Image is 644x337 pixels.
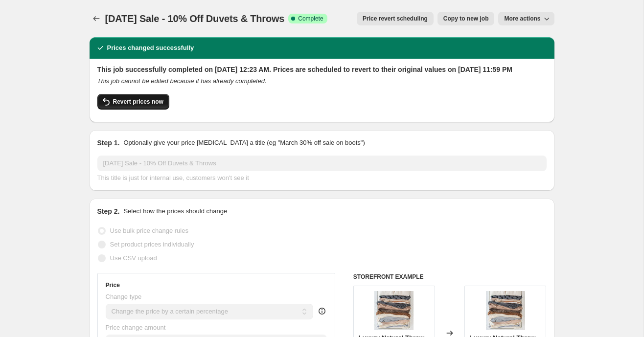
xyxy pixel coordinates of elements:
[437,12,495,25] button: Copy to new job
[110,227,188,234] span: Use bulk price change rules
[97,174,249,181] span: This title is just for internal use, customers won't see it
[123,206,227,216] p: Select how the prices should change
[97,138,120,148] h2: Step 1.
[123,138,365,148] p: Optionally give your price [MEDICAL_DATA] a title (eg "March 30% off sale on boots")
[106,324,166,331] span: Price change amount
[97,94,169,110] button: Revert prices now
[486,291,525,330] img: AvocadoGreenMattressLuxuryThrowBlanketscashmere_80x.jpg
[498,12,554,25] button: More actions
[105,13,285,24] span: [DATE] Sale - 10% Off Duvets & Throws
[106,293,142,300] span: Change type
[357,12,434,25] button: Price revert scheduling
[443,15,489,22] span: Copy to new job
[113,98,163,106] span: Revert prices now
[374,291,414,330] img: AvocadoGreenMattressLuxuryThrowBlanketscashmere_80x.jpg
[97,206,120,216] h2: Step 2.
[317,306,327,316] div: help
[90,12,103,25] button: Price change jobs
[298,15,323,22] span: Complete
[107,43,194,53] h2: Prices changed successfully
[97,156,547,171] input: 30% off holiday sale
[97,77,267,85] i: This job cannot be edited because it has already completed.
[110,254,157,262] span: Use CSV upload
[353,273,547,281] h6: STOREFRONT EXAMPLE
[97,65,547,74] h2: This job successfully completed on [DATE] 12:23 AM. Prices are scheduled to revert to their origi...
[106,281,120,289] h3: Price
[504,15,540,22] span: More actions
[110,241,194,248] span: Set product prices individually
[363,15,428,22] span: Price revert scheduling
